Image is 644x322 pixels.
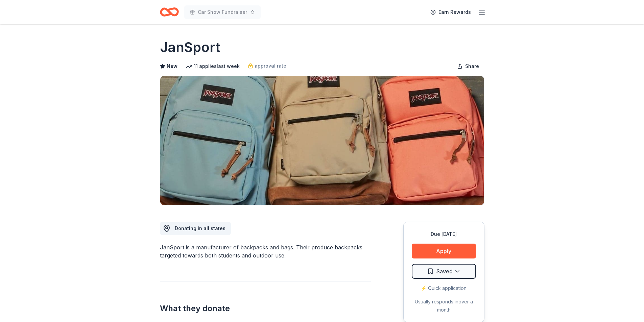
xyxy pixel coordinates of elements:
div: ⚡️ Quick application [412,284,476,292]
button: Car Show Fundraiser [184,5,261,19]
button: Share [452,59,484,73]
a: Home [160,4,179,20]
img: Image for JanSport [160,76,484,205]
div: Usually responds in over a month [412,298,476,314]
a: approval rate [248,62,286,70]
span: approval rate [255,62,286,70]
h1: JanSport [160,38,220,57]
div: JanSport is a manufacturer of backpacks and bags. Their produce backpacks targeted towards both s... [160,243,371,259]
button: Saved [412,264,476,279]
div: Due [DATE] [412,230,476,238]
a: Earn Rewards [426,6,475,18]
span: Saved [436,267,453,276]
button: Apply [412,244,476,258]
span: Car Show Fundraiser [198,8,247,16]
h2: What they donate [160,303,371,314]
span: Donating in all states [175,225,225,231]
span: New [167,62,177,70]
div: 11 applies last week [186,62,240,70]
span: Share [465,62,479,70]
